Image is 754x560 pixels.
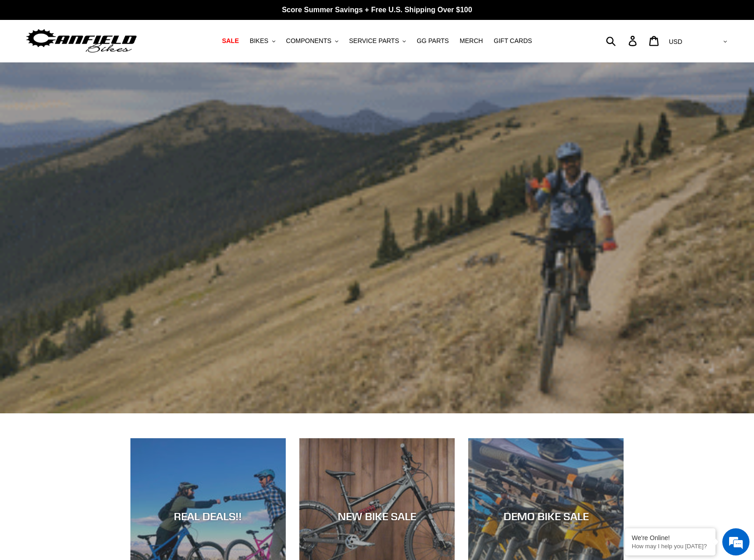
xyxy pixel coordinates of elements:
div: We're Online! [632,534,709,541]
div: DEMO BIKE SALE [468,510,624,523]
img: Canfield Bikes [25,27,138,55]
button: SERVICE PARTS [345,35,410,47]
button: COMPONENTS [282,35,343,47]
input: Search [611,31,634,51]
span: GIFT CARDS [494,37,532,45]
p: How may I help you today? [632,543,709,550]
button: BIKES [245,35,279,47]
span: SERVICE PARTS [349,37,399,45]
div: NEW BIKE SALE [299,510,455,523]
a: GG PARTS [412,35,453,47]
span: MERCH [460,37,483,45]
a: GIFT CARDS [489,35,537,47]
a: SALE [217,35,243,47]
div: REAL DEALS!! [130,510,286,523]
a: MERCH [455,35,487,47]
span: SALE [222,37,239,45]
span: COMPONENTS [286,37,331,45]
span: GG PARTS [417,37,449,45]
span: BIKES [250,37,268,45]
